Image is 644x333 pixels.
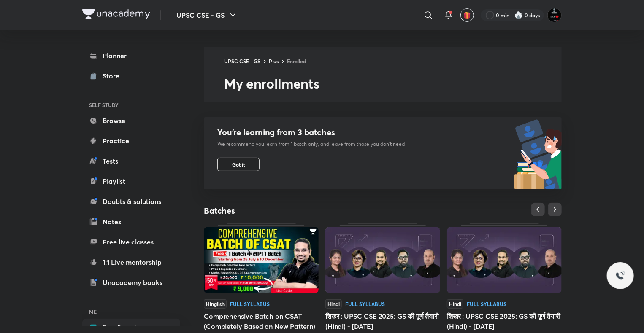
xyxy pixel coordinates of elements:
p: We recommend you learn from 1 batch only, and leave from those you don’t need [217,141,405,148]
h6: SELF STUDY [82,98,180,112]
a: Plus [269,58,279,64]
div: शिखर : UPSC CSE 2025: GS की पूर्ण तैयारी (Hindi) - [DATE] [325,311,440,331]
div: Full Syllabus [467,301,506,306]
img: batch [514,117,562,189]
div: Full Syllabus [345,301,385,306]
img: abhishek kumar [547,8,562,22]
a: Practice [82,132,180,149]
a: Playlist [82,173,180,190]
a: Store [82,67,180,84]
img: streak [514,11,523,19]
img: avatar [463,11,471,19]
a: 1:1 Live mentorship [82,254,180,271]
a: Notes [82,213,180,230]
img: Thumbnail [447,227,562,293]
a: Enrolled [287,58,306,64]
span: Hindi [325,299,342,309]
a: Planner [82,47,180,64]
img: Company Logo [82,9,150,19]
a: Company Logo [82,9,150,21]
a: UPSC CSE - GS [224,58,260,64]
img: ttu [615,271,625,281]
img: Thumbnail [325,227,440,293]
h4: You’re learning from 3 batches [217,127,405,137]
div: Full Syllabus [230,301,270,306]
span: Got it [232,161,245,168]
a: Doubts & solutions [82,193,180,210]
button: UPSC CSE - GS [171,7,243,24]
a: Browse [82,112,180,129]
div: शिखर : UPSC CSE 2025: GS की पूर्ण तैयारी (Hindi) - [DATE] [447,311,562,331]
h6: ME [82,304,180,319]
a: Unacademy books [82,274,180,291]
a: Tests [82,153,180,169]
span: Hinglish [204,299,227,309]
img: Thumbnail [204,227,319,293]
a: Free live classes [82,234,180,250]
button: avatar [460,8,474,22]
h4: Batches [204,205,383,216]
span: Hindi [447,299,463,309]
button: Got it [217,158,260,171]
div: Store [103,71,124,81]
h2: My enrollments [224,75,562,92]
